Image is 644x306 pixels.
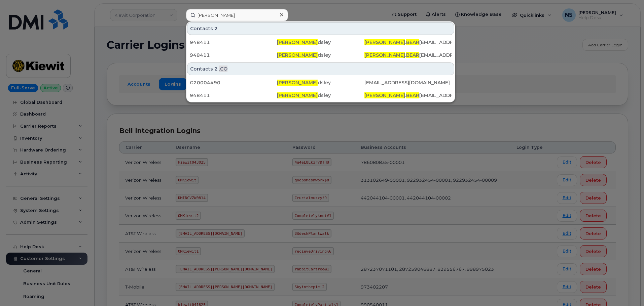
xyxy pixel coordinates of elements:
a: 948411[PERSON_NAME]dsley[PERSON_NAME].BEAR[EMAIL_ADDRESS][DOMAIN_NAME] [187,89,454,101]
span: [PERSON_NAME] [277,52,318,58]
span: [PERSON_NAME] [364,92,405,98]
span: [PERSON_NAME] [364,52,405,58]
span: BEAR [406,92,419,98]
span: [PERSON_NAME] [277,80,318,86]
span: BEAR [406,39,419,45]
div: dsley [277,52,364,58]
div: dsley [277,92,364,99]
div: dsley [277,39,364,46]
div: G20004490 [190,79,277,86]
div: . [EMAIL_ADDRESS][DOMAIN_NAME] [364,92,452,99]
div: . [EMAIL_ADDRESS][DOMAIN_NAME] [364,52,452,58]
div: Contacts [187,62,454,75]
a: G20004490[PERSON_NAME]dsley[EMAIL_ADDRESS][DOMAIN_NAME] [187,77,454,89]
a: 948411[PERSON_NAME]dsley[PERSON_NAME].BEAR[EMAIL_ADDRESS][DOMAIN_NAME] [187,49,454,61]
div: [EMAIL_ADDRESS][DOMAIN_NAME] [364,79,452,86]
span: [PERSON_NAME] [364,39,405,45]
span: 2 [214,25,218,32]
span: 2 [214,65,218,72]
div: . [EMAIL_ADDRESS][DOMAIN_NAME] [364,39,452,46]
div: 948411 [190,52,277,58]
iframe: Messenger Launcher [615,277,639,301]
a: 948411[PERSON_NAME]dsley[PERSON_NAME].BEAR[EMAIL_ADDRESS][DOMAIN_NAME] [187,36,454,48]
div: 948411 [190,92,277,99]
div: 948411 [190,39,277,46]
span: [PERSON_NAME] [277,92,318,98]
div: Contacts [187,22,454,35]
div: dsley [277,79,364,86]
span: BEAR [406,52,419,58]
span: [PERSON_NAME] [277,39,318,45]
span: .CO [219,65,227,72]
